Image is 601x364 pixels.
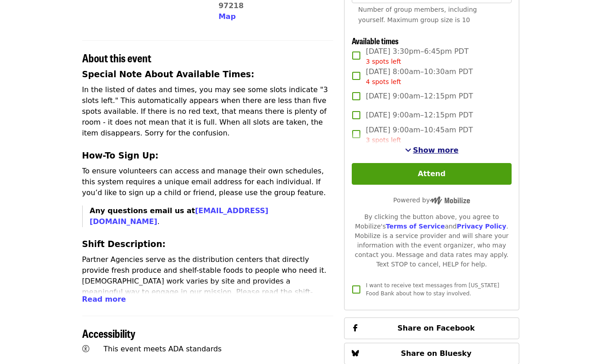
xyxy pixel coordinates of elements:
p: To ensure volunteers can access and manage their own schedules, this system requires a unique ema... [82,166,334,198]
span: Read more [82,295,126,303]
a: Terms of Service [386,223,445,230]
div: By clicking the button above, you agree to Mobilize's and . Mobilize is a service provider and wi... [352,212,511,269]
span: [DATE] 9:00am–10:45am PDT [366,125,473,145]
button: Map [219,11,236,22]
span: 4 spots left [366,78,401,85]
button: Share on Facebook [344,317,519,339]
span: I want to receive text messages from [US_STATE] Food Bank about how to stay involved. [366,282,499,297]
span: [DATE] 3:30pm–6:45pm PDT [366,46,468,66]
span: Powered by [393,196,470,204]
p: Partner Agencies serve as the distribution centers that directly provide fresh produce and shelf-... [82,254,334,319]
span: Number of group members, including yourself. Maximum group size is 10 [358,6,477,23]
span: 3 spots left [366,136,401,144]
img: Powered by Mobilize [430,196,470,205]
span: Share on Bluesky [401,349,472,358]
button: Read more [82,294,126,305]
span: Share on Facebook [397,324,475,332]
strong: How-To Sign Up: [82,151,159,160]
span: Show more [413,146,459,154]
button: Attend [352,163,511,185]
span: [DATE] 8:00am–10:30am PDT [366,66,473,87]
span: 3 spots left [366,58,401,65]
strong: Any questions email us at [90,206,269,226]
span: This event meets ADA standards [103,345,222,353]
p: . [90,205,334,227]
span: [DATE] 9:00am–12:15pm PDT [366,91,473,102]
i: universal-access icon [82,345,89,353]
span: [DATE] 9:00am–12:15pm PDT [366,110,473,121]
span: About this event [82,50,151,65]
span: Accessibility [82,325,135,341]
strong: Special Note About Available Times: [82,70,255,79]
strong: Shift Description: [82,239,166,249]
span: Map [219,12,236,21]
a: Privacy Policy [457,223,506,230]
p: In the listed of dates and times, you may see some slots indicate "3 slots left." This automatica... [82,84,334,139]
span: Available times [352,35,399,47]
button: See more timeslots [405,145,459,156]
